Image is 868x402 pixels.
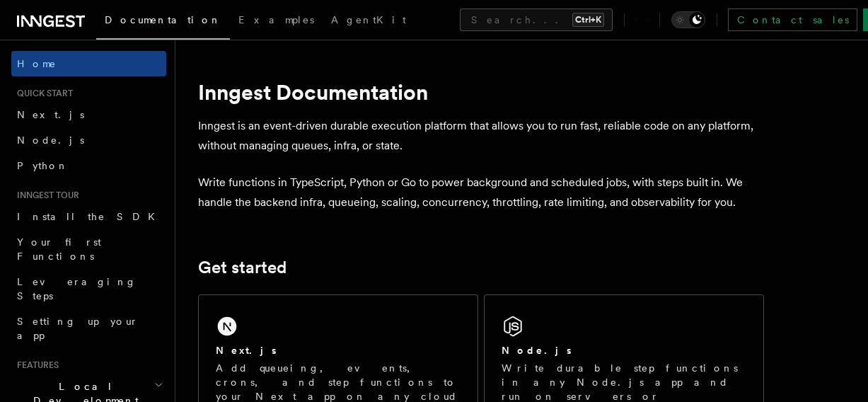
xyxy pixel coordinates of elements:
span: AgentKit [331,14,406,25]
a: Examples [230,4,323,38]
a: Node.js [11,127,166,153]
span: Inngest tour [11,190,79,201]
span: Leveraging Steps [17,276,137,301]
a: Leveraging Steps [11,269,166,309]
a: Your first Functions [11,229,166,269]
button: Toggle dark mode [671,11,705,28]
a: AgentKit [323,4,415,38]
span: Node.js [17,134,84,146]
span: Quick start [11,88,73,99]
a: Get started [198,258,287,277]
a: Contact sales [728,8,857,31]
a: Next.js [11,102,166,127]
kbd: Ctrl+K [572,13,604,27]
span: Documentation [105,14,221,25]
span: Install the SDK [17,211,163,222]
a: Install the SDK [11,204,166,229]
a: Python [11,153,166,178]
span: Features [11,360,59,371]
p: Inngest is an event-driven durable execution platform that allows you to run fast, reliable code ... [198,116,764,156]
span: Home [17,57,57,71]
span: Python [17,160,69,171]
p: Write functions in TypeScript, Python or Go to power background and scheduled jobs, with steps bu... [198,173,764,212]
a: Setting up your app [11,309,166,348]
span: Next.js [17,109,84,120]
a: Documentation [96,4,230,40]
a: Home [11,51,166,76]
h1: Inngest Documentation [198,79,764,105]
span: Your first Functions [17,236,101,262]
span: Setting up your app [17,316,139,341]
button: Search...Ctrl+K [460,8,613,31]
h2: Next.js [216,343,277,357]
h2: Node.js [502,343,572,357]
span: Examples [238,14,314,25]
